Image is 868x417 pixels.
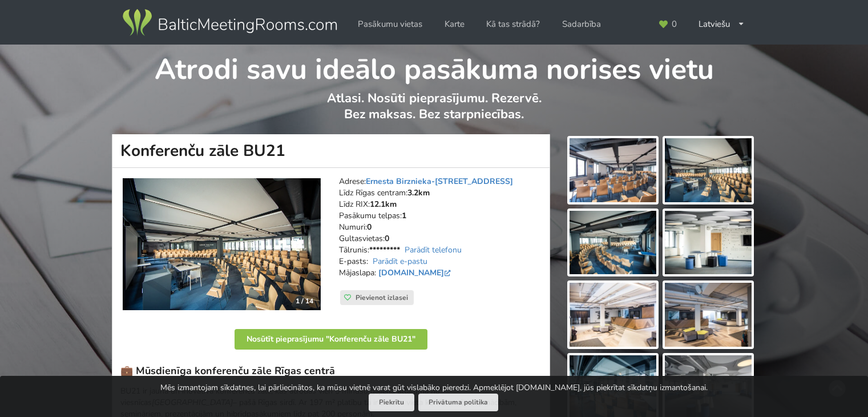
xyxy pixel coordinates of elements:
strong: 3.2km [407,187,430,198]
img: Konferenču zāle BU21 | Rīga | Pasākumu vieta - galerijas bilde [665,138,752,202]
strong: 0 [367,222,372,232]
div: 1 / 14 [289,292,320,310]
span: Pievienot izlasei [356,293,408,302]
strong: 1 [402,210,406,221]
a: Konferenču zāle | Rīga | Konferenču zāle BU21 1 / 14 [123,178,321,311]
img: Konferenču zāle BU21 | Rīga | Pasākumu vieta - galerijas bilde [570,211,656,275]
a: [DOMAIN_NAME] [378,267,453,278]
a: Parādīt telefonu [405,244,462,255]
a: Karte [437,13,473,35]
img: Konferenču zāle BU21 | Rīga | Pasākumu vieta - galerijas bilde [570,283,656,347]
a: Pasākumu vietas [350,13,430,35]
strong: 12.1km [370,199,397,210]
button: Nosūtīt pieprasījumu "Konferenču zāle BU21" [235,329,427,350]
img: Baltic Meeting Rooms [120,7,339,39]
a: Privātuma politika [418,394,498,411]
h3: 💼 Mūsdienīga konferenču zāle Rīgas centrā [120,364,542,378]
img: Konferenču zāle BU21 | Rīga | Pasākumu vieta - galerijas bilde [665,283,752,347]
a: Parādīt e-pastu [373,256,427,267]
img: Konferenču zāle BU21 | Rīga | Pasākumu vieta - galerijas bilde [570,138,656,202]
span: 0 [672,20,677,29]
p: Atlasi. Nosūti pieprasījumu. Rezervē. Bez maksas. Bez starpniecības. [112,90,756,134]
h1: Atrodi savu ideālo pasākuma norises vietu [112,45,756,88]
button: Piekrītu [369,394,414,411]
div: Latviešu [691,13,753,35]
a: Kā tas strādā? [478,13,548,35]
a: Ernesta Birznieka-[STREET_ADDRESS] [366,176,513,187]
address: Adrese: Līdz Rīgas centram: Līdz RIX: Pasākumu telpas: Numuri: Gultasvietas: Tālrunis: E-pasts: M... [339,176,542,290]
a: Sadarbība [554,13,609,35]
h1: Konferenču zāle BU21 [112,134,550,168]
img: Konferenču zāle BU21 | Rīga | Pasākumu vieta - galerijas bilde [665,211,752,275]
img: Konferenču zāle | Rīga | Konferenču zāle BU21 [123,178,321,311]
strong: 0 [385,233,389,244]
